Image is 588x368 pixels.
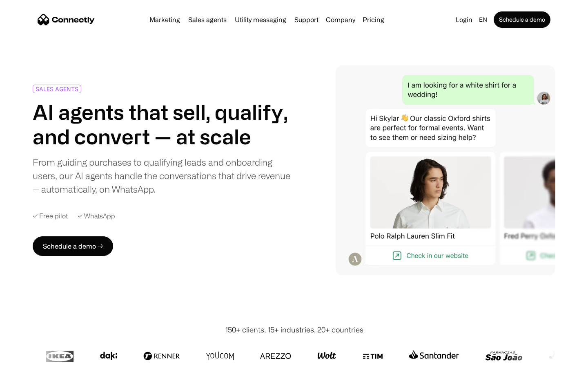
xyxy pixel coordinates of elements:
[33,100,291,149] h1: AI agents that sell, qualify, and convert — at scale
[479,14,487,25] div: en
[36,86,78,92] div: SALES AGENTS
[225,324,363,335] div: 150+ clients, 15+ industries, 20+ countries
[33,236,113,256] a: Schedule a demo →
[232,16,290,23] a: Utility messaging
[33,155,291,196] div: From guiding purchases to qualifying leads and onboarding users, our AI agents handle the convers...
[291,16,322,23] a: Support
[78,212,115,220] div: ✓ WhatsApp
[146,16,183,23] a: Marketing
[8,353,49,365] aside: Language selected: English
[16,354,49,365] ul: Language list
[452,14,476,25] a: Login
[494,11,550,28] a: Schedule a demo
[359,16,388,23] a: Pricing
[326,14,355,25] div: Company
[33,212,68,220] div: ✓ Free pilot
[185,16,230,23] a: Sales agents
